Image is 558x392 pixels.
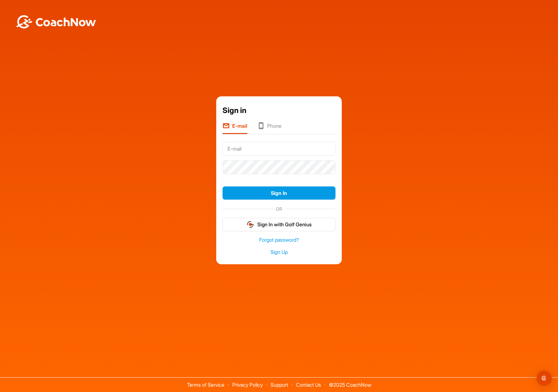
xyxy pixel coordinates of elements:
[296,382,321,388] a: Contact Us
[257,122,282,134] li: Phone
[223,218,335,231] button: Sign In with Golf Genius
[223,249,335,256] a: Sign Up
[15,15,97,29] img: BwLJSsUCoWCh5upNqxVrqldRgqLPVwmV24tXu5FoVAoFEpwwqQ3VIfuoInZCoVCoTD4vwADAC3ZFMkVEQFDAAAAAElFTkSuQmCC
[223,142,335,156] input: E-mail
[223,186,335,200] button: Sign In
[223,122,247,134] li: E-mail
[273,206,285,212] span: OR
[223,105,335,116] div: Sign in
[232,382,263,388] a: Privacy Policy
[326,378,374,387] span: © 2025 CoachNow
[537,371,552,386] div: Open Intercom Messenger
[187,382,224,388] a: Terms of Service
[223,236,335,244] a: Forgot password?
[246,221,254,228] img: gg_logo
[271,382,288,388] a: Support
